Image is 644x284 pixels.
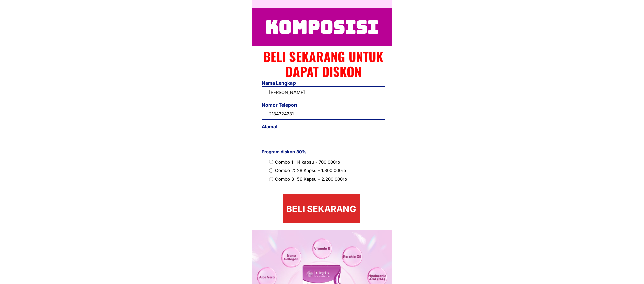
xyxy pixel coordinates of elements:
span: Combo 2: 28 Kapsu - 1.300.000rp [275,167,347,174]
p: Nama Lengkap [262,79,335,87]
p: Program diskon 30% [262,148,385,155]
p: Beli sekarang [283,194,360,223]
span: Combo 3: 56 Kapsu - 2.200.000rp [275,176,347,183]
p: Nomor Telepon [262,101,335,109]
h3: Beli Sekarang untuk Dapat Diskon [263,49,383,79]
h3: Komposisi [262,13,382,42]
span: Combo 1: 14 kapsu - 700.000rp [275,159,347,166]
p: Alamat [262,123,416,130]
